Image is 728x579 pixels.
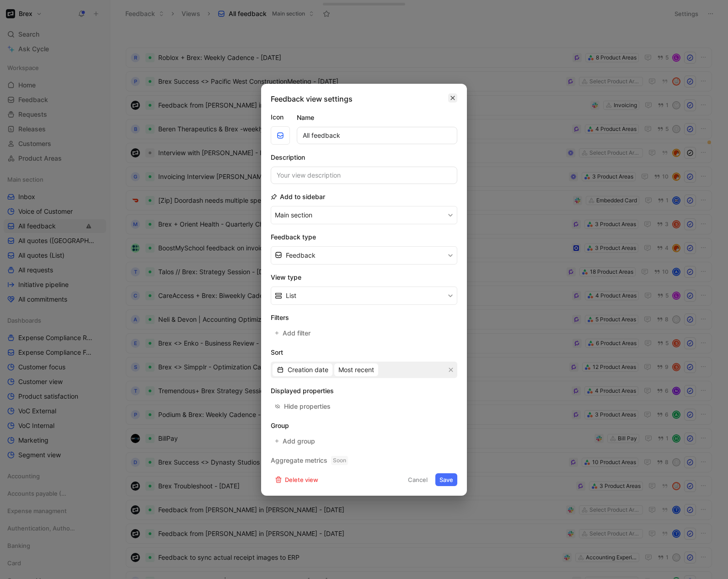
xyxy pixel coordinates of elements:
h2: Name [297,112,314,123]
label: Icon [271,112,290,123]
h2: Feedback type [271,232,457,243]
button: Add group [271,435,320,448]
span: Soon [331,456,348,465]
h2: View type [271,272,457,283]
button: Creation date [273,363,332,376]
input: Your view name [297,127,457,144]
button: Add filter [271,327,316,340]
h2: Add to sidebar [271,191,325,202]
button: Feedback [271,246,457,265]
button: Main section [271,206,457,224]
h2: Sort [271,347,457,358]
button: Hide properties [271,400,335,413]
button: Delete view [271,473,322,486]
span: Add filter [283,328,311,339]
span: Creation date [288,364,328,375]
button: Most recent [334,363,378,376]
h2: Aggregate metrics [271,455,457,466]
input: Your view description [271,167,457,184]
h2: Feedback view settings [271,93,353,104]
span: Feedback [286,250,316,261]
span: Add group [283,436,316,447]
span: Most recent [338,364,374,375]
h2: Group [271,420,457,431]
button: List [271,287,457,305]
h2: Displayed properties [271,385,457,396]
button: Cancel [404,473,432,486]
button: Save [435,473,457,486]
div: Hide properties [284,401,331,412]
h2: Description [271,152,305,163]
h2: Filters [271,312,457,323]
